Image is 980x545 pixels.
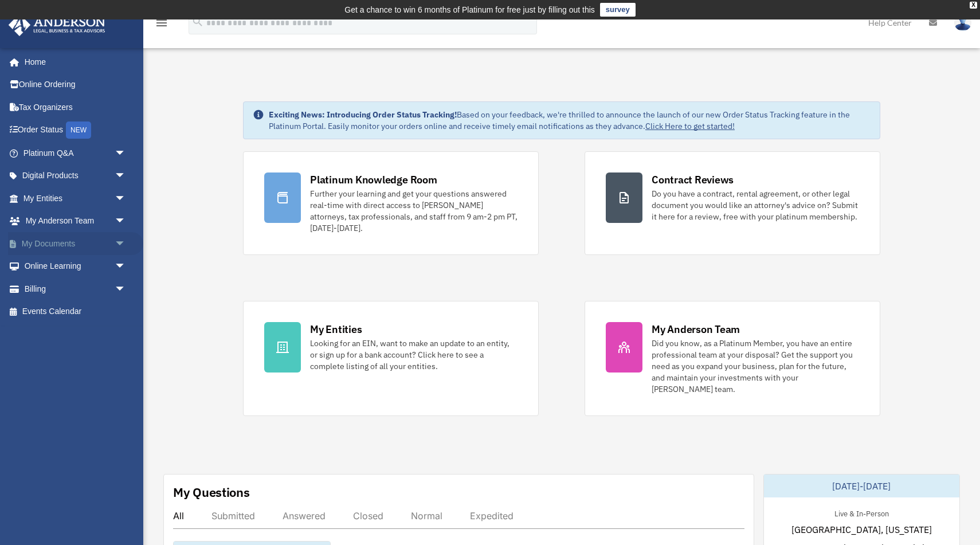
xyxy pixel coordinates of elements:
span: arrow_drop_down [115,210,138,233]
img: Anderson Advisors Platinum Portal [5,14,109,36]
div: Expedited [470,510,513,522]
a: My Anderson Teamarrow_drop_down [8,210,143,233]
div: Submitted [211,510,255,522]
a: Click Here to get started! [645,121,735,131]
a: Billingarrow_drop_down [8,277,143,300]
a: Events Calendar [8,300,143,323]
a: Contract Reviews Do you have a contract, rental agreement, or other legal document you would like... [585,151,880,255]
a: Order StatusNEW [8,119,143,142]
a: Online Ordering [8,73,143,96]
a: menu [155,20,168,30]
span: arrow_drop_down [115,232,138,256]
a: Platinum Knowledge Room Further your learning and get your questions answered real-time with dire... [243,151,539,255]
a: My Anderson Team Did you know, as a Platinum Member, you have an entire professional team at your... [585,301,880,416]
div: Based on your feedback, we're thrilled to announce the launch of our new Order Status Tracking fe... [269,109,871,132]
div: Do you have a contract, rental agreement, or other legal document you would like an attorney's ad... [652,188,859,222]
img: User Pic [954,14,971,31]
div: Did you know, as a Platinum Member, you have an entire professional team at your disposal? Get th... [652,338,859,395]
i: search [191,15,204,28]
span: [GEOGRAPHIC_DATA], [US_STATE] [791,523,932,536]
a: Digital Productsarrow_drop_down [8,164,143,187]
div: Normal [411,510,442,522]
span: arrow_drop_down [115,142,138,165]
a: My Documentsarrow_drop_down [8,232,143,255]
div: Platinum Knowledge Room [310,172,437,187]
div: Live & In-Person [825,507,898,519]
div: Answered [283,510,326,522]
div: All [173,510,184,522]
div: My Anderson Team [652,322,740,336]
div: [DATE]-[DATE] [764,475,960,497]
a: Home [8,50,138,73]
a: survey [600,3,636,17]
div: Contract Reviews [652,172,734,187]
div: close [970,2,977,9]
a: Online Learningarrow_drop_down [8,255,143,278]
i: menu [155,16,168,30]
span: arrow_drop_down [115,255,138,279]
a: My Entitiesarrow_drop_down [8,187,143,210]
div: Further your learning and get your questions answered real-time with direct access to [PERSON_NAM... [310,188,518,234]
div: My Entities [310,322,362,336]
span: arrow_drop_down [115,164,138,188]
a: Platinum Q&Aarrow_drop_down [8,142,143,164]
div: NEW [66,121,91,139]
a: Tax Organizers [8,96,143,119]
div: My Questions [173,484,250,501]
strong: Exciting News: Introducing Order Status Tracking! [269,109,457,120]
span: arrow_drop_down [115,277,138,301]
a: My Entities Looking for an EIN, want to make an update to an entity, or sign up for a bank accoun... [243,301,539,416]
span: arrow_drop_down [115,187,138,210]
div: Looking for an EIN, want to make an update to an entity, or sign up for a bank account? Click her... [310,338,518,372]
div: Get a chance to win 6 months of Platinum for free just by filling out this [344,3,595,17]
div: Closed [353,510,383,522]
